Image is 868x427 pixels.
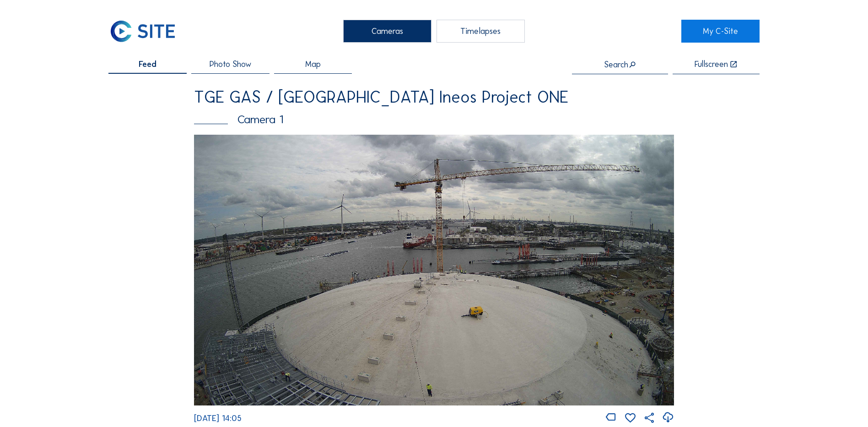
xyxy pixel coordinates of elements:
div: Fullscreen [695,60,728,69]
span: Map [305,60,321,68]
div: Cameras [343,20,431,43]
div: Timelapses [437,20,525,43]
div: Camera 1 [194,114,674,125]
img: Image [194,135,674,405]
span: [DATE] 14:05 [194,413,242,423]
span: Feed [139,60,156,68]
img: C-SITE Logo [108,20,177,43]
a: My C-Site [681,20,760,43]
span: Photo Show [210,60,251,68]
a: C-SITE Logo [108,20,187,43]
div: TGE GAS / [GEOGRAPHIC_DATA] Ineos Project ONE [194,89,674,105]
